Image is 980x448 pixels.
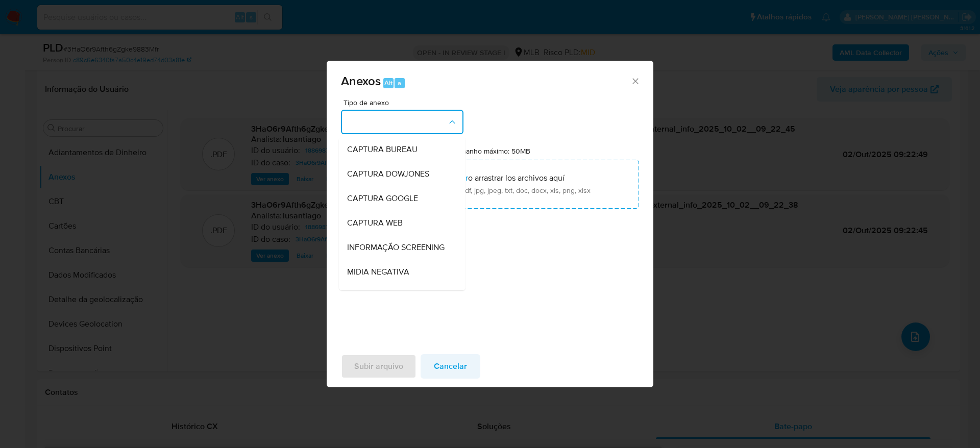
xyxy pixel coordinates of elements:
[347,218,403,228] span: CAPTURA WEB
[347,144,418,155] span: CAPTURA BUREAU
[347,193,418,204] span: CAPTURA GOOGLE
[347,267,409,277] span: MIDIA NEGATIVA
[434,355,467,378] span: Cancelar
[341,72,381,90] span: Anexos
[398,78,401,88] span: a
[384,78,393,88] span: Alt
[339,137,465,427] ul: Tipo de anexo
[347,242,445,253] span: INFORMAÇÃO SCREENING
[344,99,466,106] span: Tipo de anexo
[421,354,480,379] button: Cancelar
[347,169,429,179] span: CAPTURA DOWJONES
[630,76,640,85] button: Cerrar
[453,146,530,156] label: Tamanho máximo: 50MB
